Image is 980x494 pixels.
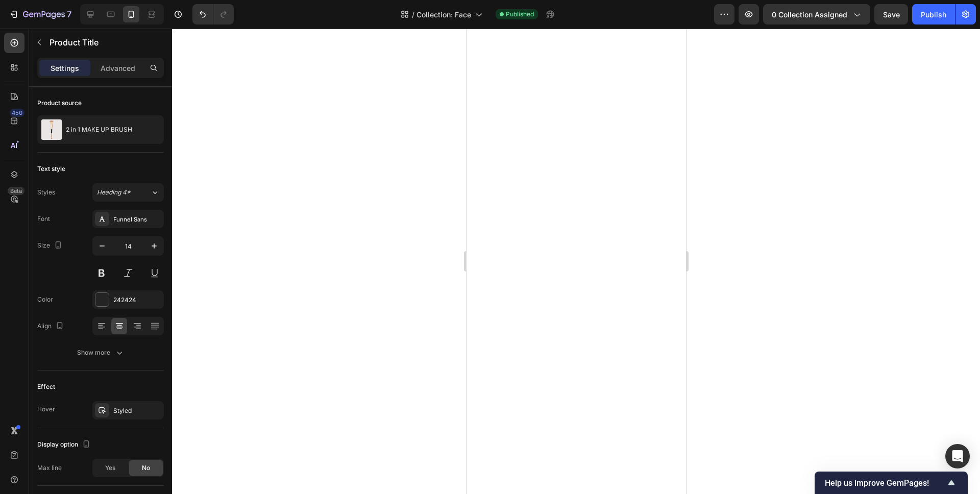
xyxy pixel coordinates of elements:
[825,478,945,488] span: Help us improve GemPages!
[4,4,76,24] button: 7
[37,319,66,333] div: Align
[772,9,847,20] span: 0 collection assigned
[883,10,900,19] span: Save
[142,463,150,473] span: No
[10,109,24,117] div: 450
[113,215,161,224] div: Funnel Sans
[37,295,53,304] div: Color
[912,4,955,24] button: Publish
[92,183,164,202] button: Heading 4*
[113,406,161,415] div: Styled
[97,188,131,197] span: Heading 4*
[41,119,62,140] img: product feature img
[416,9,471,20] span: Collection: Face
[101,63,135,73] p: Advanced
[51,63,79,73] p: Settings
[113,295,161,305] div: 242424
[874,4,908,24] button: Save
[37,188,55,197] div: Styles
[105,463,115,473] span: Yes
[37,343,164,362] button: Show more
[412,9,414,20] span: /
[37,382,55,391] div: Effect
[921,9,946,20] div: Publish
[192,4,234,24] div: Undo/Redo
[67,8,71,20] p: 7
[825,477,958,489] button: Show survey - Help us improve GemPages!
[37,239,64,253] div: Size
[8,187,24,195] div: Beta
[37,463,62,473] div: Max line
[37,214,50,224] div: Font
[37,164,65,174] div: Text style
[37,98,82,108] div: Product source
[66,126,132,133] p: 2 in 1 MAKE UP BRUSH
[77,348,125,358] div: Show more
[37,405,55,414] div: Hover
[506,10,534,19] span: Published
[763,4,870,24] button: 0 collection assigned
[37,438,92,452] div: Display option
[945,444,970,468] div: Open Intercom Messenger
[50,36,160,48] p: Product Title
[467,29,686,494] iframe: Design area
